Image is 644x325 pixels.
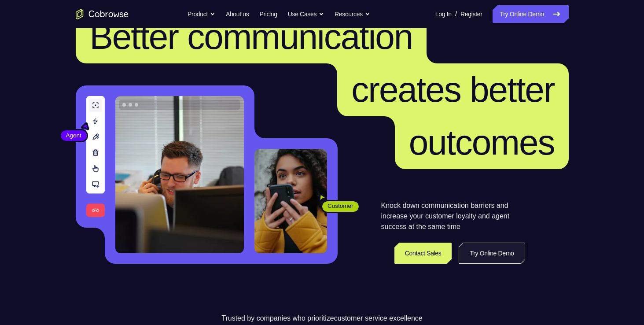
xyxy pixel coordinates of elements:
[335,5,370,23] button: Resources
[455,9,457,19] span: /
[259,5,277,23] a: Pricing
[459,243,525,264] a: Try Online Demo
[226,5,249,23] a: About us
[381,200,525,232] p: Knock down communication barriers and increase your customer loyalty and agent success at the sam...
[115,96,244,253] img: A customer support agent talking on the phone
[188,5,215,23] button: Product
[351,70,554,109] span: creates better
[493,5,568,23] a: Try Online Demo
[460,5,482,23] a: Register
[254,149,327,253] img: A customer holding their phone
[76,9,129,19] a: Go to the home page
[409,123,555,162] span: outcomes
[435,5,452,23] a: Log In
[288,5,324,23] button: Use Cases
[90,17,413,56] span: Better communication
[394,243,452,264] a: Contact Sales
[334,314,423,322] span: customer service excellence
